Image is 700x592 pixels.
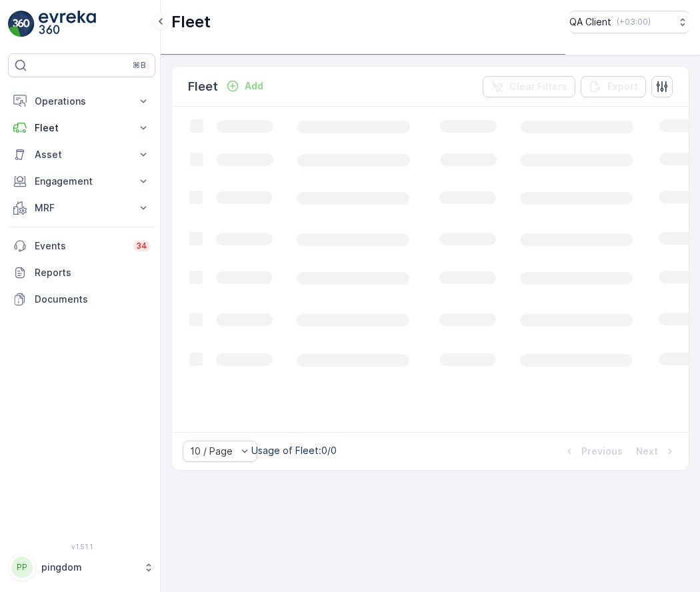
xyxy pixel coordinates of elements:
[509,80,567,93] p: Clear Filters
[8,543,155,551] span: v 1.51.1
[569,15,611,29] p: QA Client
[35,239,125,253] p: Events
[11,557,33,578] div: PP
[8,286,155,313] a: Documents
[251,444,337,457] p: Usage of Fleet : 0/0
[8,11,35,37] img: logo
[635,443,678,459] button: Next
[8,141,155,168] button: Asset
[133,60,146,71] p: ⌘B
[8,233,155,259] a: Events34
[8,115,155,141] button: Fleet
[483,76,575,97] button: Clear Filters
[8,553,155,581] button: PPpingdom
[8,195,155,221] button: MRF
[581,445,623,458] p: Previous
[35,201,129,215] p: MRF
[188,77,218,96] p: Fleet
[221,78,269,94] button: Add
[35,293,150,306] p: Documents
[171,11,211,33] p: Fleet
[569,11,689,33] button: QA Client(+03:00)
[617,17,651,27] p: ( +03:00 )
[35,266,150,279] p: Reports
[35,148,129,161] p: Asset
[8,88,155,115] button: Operations
[35,121,129,135] p: Fleet
[245,79,263,93] p: Add
[35,175,129,188] p: Engagement
[8,259,155,286] a: Reports
[39,11,96,37] img: logo_light-DOdMpM7g.png
[636,445,658,458] p: Next
[136,241,147,251] p: 34
[561,443,624,459] button: Previous
[35,95,129,108] p: Operations
[8,168,155,195] button: Engagement
[581,76,646,97] button: Export
[41,561,137,574] p: pingdom
[607,80,638,93] p: Export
